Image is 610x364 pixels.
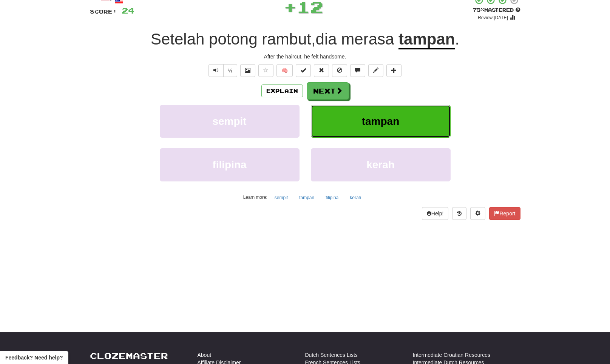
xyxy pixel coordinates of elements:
[368,64,383,77] button: Edit sentence (alt+d)
[452,207,466,220] button: Round history (alt+y)
[366,159,395,170] span: kerah
[151,30,204,48] span: Setelah
[350,64,365,77] button: Discuss sentence (alt+u)
[386,64,402,77] button: Add to collection (alt+a)
[261,84,303,97] button: Explain
[473,7,520,14] div: Mastered
[198,351,212,359] a: About
[305,351,358,359] a: Dutch Sentences Lists
[90,8,117,15] span: Score:
[332,64,347,77] button: Ignore sentence (alt+i)
[422,207,449,220] button: Help!
[314,64,329,77] button: Reset to 0% Mastered (alt+r)
[455,30,459,48] span: .
[209,30,257,48] span: potong
[223,64,238,77] button: ½
[90,351,168,361] a: Clozemaster
[243,195,267,200] small: Learn more:
[311,105,451,138] button: tampan
[207,64,238,77] div: Text-to-speech controls
[122,6,134,15] span: 24
[321,192,343,203] button: filipina
[296,64,311,77] button: Set this sentence to 100% Mastered (alt+m)
[151,30,398,48] span: ,
[5,354,63,361] span: Open feedback widget
[90,53,520,60] div: After the haircut, he felt handsome.
[262,30,311,48] span: rambut
[212,115,246,127] span: sempit
[473,7,484,13] span: 75 %
[160,105,300,138] button: sempit
[311,148,451,181] button: kerah
[346,192,365,203] button: kerah
[270,192,292,203] button: sempit
[276,64,293,77] button: 🧠
[478,15,508,20] small: Review: [DATE]
[489,207,520,220] button: Report
[160,148,300,181] button: filipina
[398,30,455,49] u: tampan
[341,30,394,48] span: merasa
[212,159,246,170] span: filipina
[208,64,224,77] button: Play sentence audio (ctl+space)
[316,30,337,48] span: dia
[295,192,318,203] button: tampan
[362,115,400,127] span: tampan
[307,82,349,100] button: Next
[258,64,273,77] button: Favorite sentence (alt+f)
[413,351,490,359] a: Intermediate Croatian Resources
[240,64,255,77] button: Show image (alt+x)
